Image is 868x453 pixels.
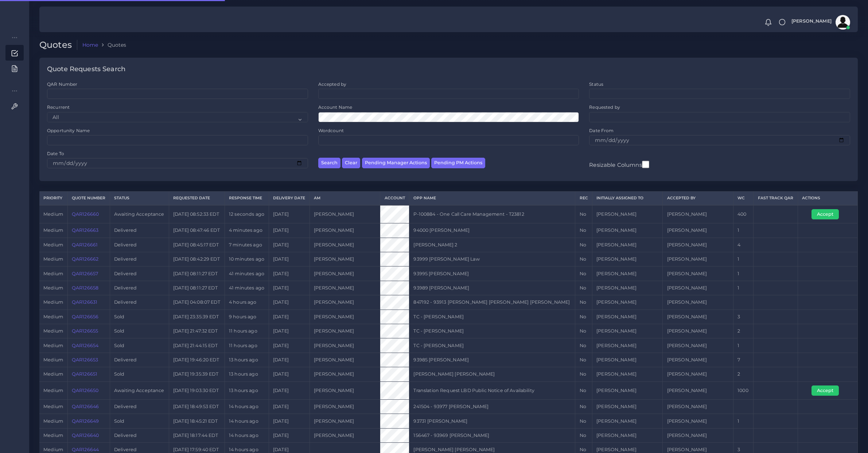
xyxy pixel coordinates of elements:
td: 94000 [PERSON_NAME] [409,223,575,238]
td: [DATE] 21:47:32 EDT [169,324,225,338]
td: [PERSON_NAME] [310,205,380,223]
td: TC - [PERSON_NAME] [409,324,575,338]
label: Account Name [318,104,353,110]
td: 13 hours ago [225,381,269,399]
td: [PERSON_NAME] [310,281,380,295]
a: QAR126650 [72,388,98,393]
td: [PERSON_NAME] [663,324,733,338]
a: QAR126663 [72,227,98,233]
td: [DATE] 08:42:29 EDT [169,252,225,266]
td: 9 hours ago [225,310,269,324]
td: No [575,414,592,428]
a: QAR126649 [72,418,99,424]
td: [PERSON_NAME] [592,400,663,414]
a: QAR126662 [72,256,98,262]
td: [DATE] 04:08:07 EDT [169,295,225,310]
td: Delivered [110,252,169,266]
td: [DATE] [269,381,310,399]
td: [PERSON_NAME] [310,353,380,367]
td: [DATE] 18:17:44 EDT [169,428,225,442]
td: [DATE] 08:11:27 EDT [169,281,225,295]
span: medium [43,285,63,291]
td: 156467 - 93969 [PERSON_NAME] [409,428,575,442]
td: 1 [733,281,754,295]
td: No [575,205,592,223]
td: 241504 - 93977 [PERSON_NAME] [409,400,575,414]
td: [PERSON_NAME] [310,324,380,338]
a: QAR126657 [72,271,98,276]
td: 2 [733,324,754,338]
td: 400 [733,205,754,223]
a: QAR126658 [72,285,98,291]
label: QAR Number [47,81,77,87]
td: Delivered [110,295,169,310]
td: [PERSON_NAME] [663,281,733,295]
td: [DATE] 08:45:17 EDT [169,238,225,252]
a: QAR126640 [72,433,99,438]
span: medium [43,314,63,319]
a: QAR126646 [72,404,99,409]
td: No [575,381,592,399]
span: [PERSON_NAME] [791,19,832,24]
td: [PERSON_NAME] [663,223,733,238]
label: Resizable Columns [589,160,649,169]
span: medium [43,404,63,409]
td: 1 [733,223,754,238]
td: Sold [110,414,169,428]
td: [DATE] 19:35:39 EDT [169,367,225,381]
td: 12 seconds ago [225,205,269,223]
label: Date From [589,127,614,134]
td: No [575,238,592,252]
td: No [575,295,592,310]
a: QAR126655 [72,328,98,334]
a: QAR126651 [72,371,97,377]
td: Sold [110,310,169,324]
span: medium [43,357,63,362]
td: No [575,324,592,338]
span: medium [43,447,63,452]
td: Delivered [110,223,169,238]
span: medium [43,271,63,276]
span: medium [43,256,63,262]
td: [DATE] [269,414,310,428]
td: [DATE] [269,266,310,281]
td: [PERSON_NAME] [663,310,733,324]
td: [DATE] [269,353,310,367]
span: medium [43,299,63,305]
td: [PERSON_NAME] [592,324,663,338]
td: [PERSON_NAME] [592,295,663,310]
td: [PERSON_NAME] [310,338,380,353]
td: [PERSON_NAME] [310,414,380,428]
th: Response Time [225,192,269,205]
th: Fast Track QAR [754,192,798,205]
th: WC [733,192,754,205]
td: 1 [733,266,754,281]
a: Accept [811,211,844,216]
th: Quote Number [67,192,110,205]
td: [PERSON_NAME] [663,367,733,381]
td: [PERSON_NAME] [663,428,733,442]
td: No [575,223,592,238]
td: Translation Request LBD Public Notice of Availability [409,381,575,399]
th: Delivery Date [269,192,310,205]
td: No [575,266,592,281]
td: [PERSON_NAME] [310,266,380,281]
td: [DATE] [269,367,310,381]
td: [PERSON_NAME] [310,238,380,252]
span: medium [43,433,63,438]
td: 13 hours ago [225,353,269,367]
td: 7 minutes ago [225,238,269,252]
td: [DATE] 19:46:20 EDT [169,353,225,367]
td: 41 minutes ago [225,266,269,281]
th: Account [380,192,409,205]
td: [PERSON_NAME] [592,428,663,442]
td: Delivered [110,428,169,442]
td: 93999 [PERSON_NAME] Law [409,252,575,266]
span: medium [43,343,63,348]
td: [DATE] [269,338,310,353]
td: [PERSON_NAME] [310,381,380,399]
td: [PERSON_NAME] [592,353,663,367]
a: Accept [811,387,844,393]
td: [PERSON_NAME] [592,205,663,223]
td: [PERSON_NAME] [310,428,380,442]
